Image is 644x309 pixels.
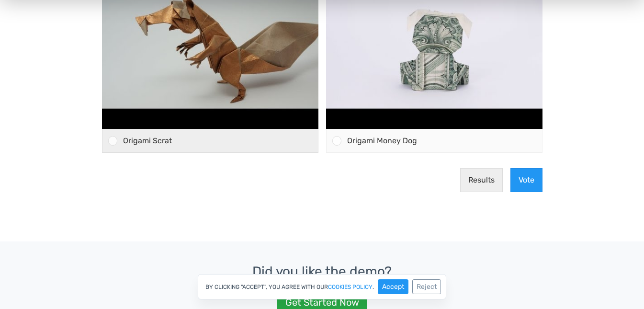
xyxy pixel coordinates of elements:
[378,279,408,294] button: Accept
[198,274,446,299] div: By clicking "Accept", you agree with our .
[412,279,441,294] button: Reject
[326,38,542,201] img: hqdefault.jpg
[123,208,191,217] span: Origami Money Cat
[347,208,401,217] span: Origami Giraffe
[328,284,373,290] a: cookies policy
[102,38,318,201] img: hqdefault.jpg
[102,19,542,31] p: The best origami video ever?
[23,264,621,279] h3: Did you like the demo?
